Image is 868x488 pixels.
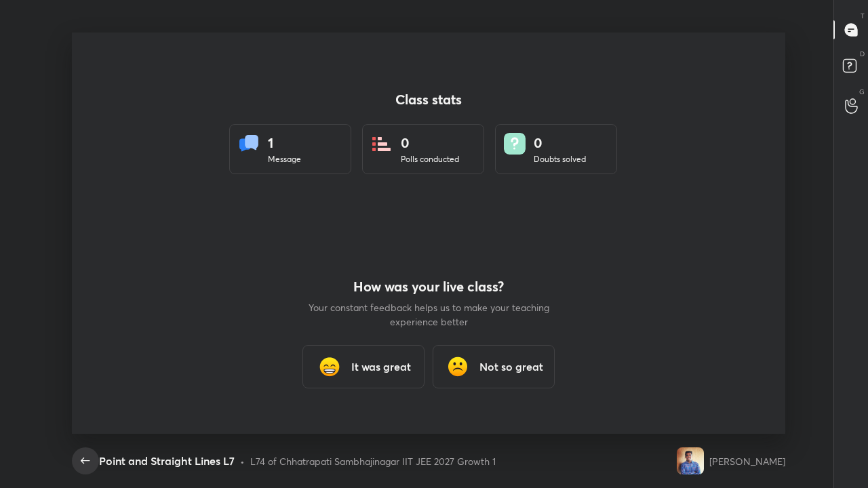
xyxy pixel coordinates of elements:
[534,133,586,153] div: 0
[240,454,245,468] div: •
[401,153,459,165] div: Polls conducted
[316,353,343,380] img: grinning_face_with_smiling_eyes_cmp.gif
[371,133,393,155] img: statsPoll.b571884d.svg
[268,133,301,153] div: 1
[268,153,301,165] div: Message
[99,453,235,469] div: Point and Straight Lines L7
[859,87,865,97] p: G
[401,133,459,153] div: 0
[229,91,628,108] h4: Class stats
[861,11,865,21] p: T
[534,153,586,165] div: Doubts solved
[709,454,785,468] div: [PERSON_NAME]
[307,279,551,295] h4: How was your live class?
[351,359,411,375] h3: It was great
[444,353,471,380] img: frowning_face_cmp.gif
[250,454,496,468] div: L74 of Chhatrapati Sambhajinagar IIT JEE 2027 Growth 1
[238,133,260,155] img: statsMessages.856aad98.svg
[504,133,526,155] img: doubts.8a449be9.svg
[479,359,543,375] h3: Not so great
[860,49,865,59] p: D
[677,447,704,474] img: 3837170fdf774a0a80afabd66fc0582a.jpg
[307,300,551,329] p: Your constant feedback helps us to make your teaching experience better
